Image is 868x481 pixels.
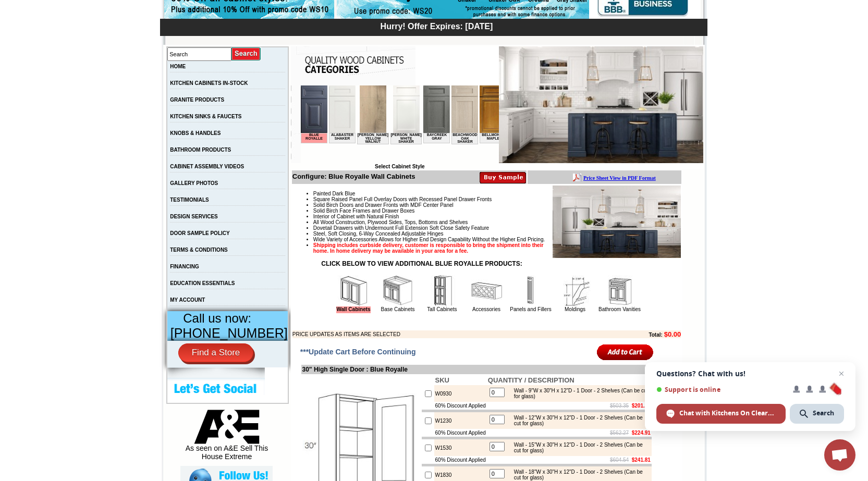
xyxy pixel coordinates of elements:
b: $224.91 [632,430,651,436]
div: As seen on A&E Sell This House Extreme [180,410,273,466]
img: Base Cabinets [382,275,413,306]
td: W1230 [434,412,487,429]
img: Blue Royalle [499,46,703,163]
a: CABINET ASSEMBLY VIDEOS [170,164,244,169]
td: PRICE UPDATES AS ITEMS ARE SELECTED [292,330,592,338]
td: Bellmonte Maple [179,47,205,58]
a: Moldings [565,306,585,312]
b: $241.81 [632,457,651,463]
a: GALLERY PHOTOS [170,180,218,186]
td: W1530 [434,439,487,456]
td: 60% Discount Applied [434,456,487,464]
a: Price Sheet View in PDF Format [12,2,84,10]
img: Panels and Fillers [515,275,546,306]
div: Wall - 9"W x 30"H x 12"D - 1 Door - 2 Shelves (Can be cut for glass) [509,388,649,399]
span: Chat with Kitchens On Clearance [679,409,776,418]
span: Painted Dark Blue [313,191,356,196]
span: Search [813,409,834,418]
s: $604.54 [610,457,629,463]
b: Total: [649,332,662,338]
img: Accessories [471,275,502,306]
td: 60% Discount Applied [434,402,487,410]
a: TESTIMONIALS [170,197,209,203]
iframe: Browser incompatible [301,85,499,164]
span: Solid Birch Doors and Drawer Fronts with MDF Center Panel [313,202,454,208]
span: Call us now: [183,311,251,325]
a: KNOBS & HANDLES [170,130,221,136]
span: [PHONE_NUMBER] [170,326,288,340]
a: Base Cabinets [381,306,414,312]
span: Questions? Chat with us! [656,369,844,378]
a: Find a Store [178,343,254,362]
span: Support is online [656,386,786,393]
span: Close chat [835,367,848,380]
img: Product Image [553,186,681,258]
a: Panels and Fillers [510,306,551,312]
span: Square Raised Panel Full Overlay Doors with Recessed Panel Drawer Fronts [313,196,492,202]
a: Bathroom Vanities [598,306,641,312]
div: Hurry! Offer Expires: [DATE] [165,20,707,31]
span: Steel, Soft Closing, 6-Way Concealed Adjustable Hinges [313,231,444,237]
b: Select Cabinet Style [375,164,425,169]
img: Moldings [559,275,591,306]
div: Open chat [824,439,855,471]
b: Configure: Blue Royalle Wall Cabinets [292,172,415,180]
div: Wall - 15"W x 30"H x 12"D - 1 Door - 2 Shelves (Can be cut for glass) [509,442,649,453]
b: SKU [435,376,449,384]
a: KITCHEN SINKS & FAUCETS [170,114,241,119]
img: Tall Cabinets [426,275,458,306]
td: 60% Discount Applied [434,429,487,437]
span: All Wood Construction, Plywood Sides, Tops, Bottoms and Shelves [313,219,468,225]
s: $503.35 [610,403,629,409]
img: pdf.png [2,3,10,11]
div: Wall - 12"W x 30"H x 12"D - 1 Door - 2 Shelves (Can be cut for glass) [509,415,649,426]
a: Accessories [472,306,500,312]
td: 30" High Single Door : Blue Royalle [301,365,653,374]
b: QUANTITY / DESCRIPTION [488,376,574,384]
b: $201.34 [632,403,651,409]
a: HOME [170,64,186,69]
a: DOOR SAMPLE POLICY [170,230,229,236]
div: Wall - 18"W x 30"H x 12"D - 1 Door - 2 Shelves (Can be cut for glass) [509,469,649,480]
a: DESIGN SERVICES [170,214,218,219]
a: Wall Cabinets [336,306,370,313]
s: $562.27 [610,430,629,436]
a: BATHROOM PRODUCTS [170,147,231,153]
a: Tall Cabinets [427,306,457,312]
a: TERMS & CONDITIONS [170,247,228,253]
input: Add to Cart [597,343,654,361]
span: Solid Birch Face Frames and Drawer Boxes [313,208,415,214]
span: Interior of Cabinet with Natural Finish [313,214,399,219]
strong: Shipping includes curbside delivery, customer is responsible to bring the shipment into their hom... [313,242,544,254]
a: MY ACCOUNT [170,297,205,303]
div: Search [790,404,844,424]
a: KITCHEN CABINETS IN-STOCK [170,80,248,86]
span: Dovetail Drawers with Undermount Full Extension Soft Close Safety Feature [313,225,489,231]
span: ***Update Cart Before Continuing [300,348,416,356]
strong: CLICK BELOW TO VIEW ADDITIONAL BLUE ROYALLE PRODUCTS: [321,260,522,267]
b: $0.00 [664,330,681,338]
a: FINANCING [170,264,199,269]
td: W0930 [434,385,487,402]
input: Submit [231,47,261,61]
a: GRANITE PRODUCTS [170,97,224,103]
img: Bathroom Vanities [604,275,635,306]
div: Chat with Kitchens On Clearance [656,404,786,424]
img: Wall Cabinets [338,275,369,306]
span: Wide Variety of Accessories Allows for Higher End Design Capability Without the Higher End Pricing. [313,237,545,242]
a: EDUCATION ESSENTIALS [170,280,235,286]
b: Price Sheet View in PDF Format [12,4,84,10]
